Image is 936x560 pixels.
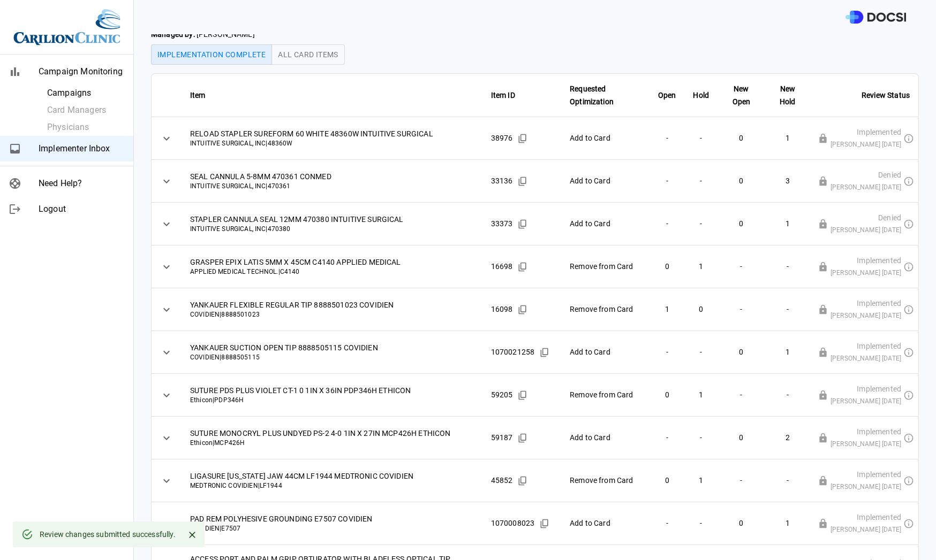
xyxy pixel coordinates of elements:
strong: Requested Optimization [570,85,614,106]
strong: Review Status [862,91,910,99]
td: 1 [684,374,718,417]
strong: Item [190,91,206,99]
span: SEAL CANNULA 5-8MM 470361 CONMED [190,171,474,182]
td: 1 [684,246,718,288]
span: APPLIED MEDICAL TECHNOL. | C4140 [190,267,474,277]
td: - [718,288,765,331]
td: - [684,203,718,246]
div: Denied[PERSON_NAME] [DATE]This physician requested card update has been or is in the process of b... [810,203,918,245]
div: Implemented[PERSON_NAME] [DATE]This physician requested card update has been or is in the process... [810,459,918,502]
td: Remove from Card [561,374,650,417]
span: GRASPER EPIX LATIS 5MM X 45CM C4140 APPLIED MEDICAL [190,257,474,267]
td: 0 [718,160,765,203]
span: [PERSON_NAME] [DATE] [831,310,901,322]
span: Need Help? [39,177,125,190]
td: 1 [765,502,810,545]
span: MEDTRONIC COVIDIEN | LF1944 [190,481,474,490]
td: 1 [684,459,718,502]
td: - [650,117,685,160]
span: 16698 [491,261,513,272]
div: Review changes submitted successfully. [40,525,176,544]
span: Campaign Monitoring [39,65,125,78]
span: [PERSON_NAME] [DATE] [831,224,901,236]
span: Logout [39,203,125,216]
svg: This physician requested card update has been or is in the process of being reviewed by another m... [903,133,914,144]
button: Copied! [515,473,531,489]
td: Add to Card [561,417,650,459]
td: - [650,160,685,203]
svg: This physician requested card update has been or is in the process of being reviewed by another m... [903,304,914,315]
span: Implemented [857,469,901,481]
div: Implemented[PERSON_NAME] [DATE]This physician requested card update has been or is in the process... [810,117,918,159]
div: Implemented[PERSON_NAME] [DATE]This physician requested card update has been or is in the process... [810,331,918,373]
td: - [718,459,765,502]
td: - [765,246,810,288]
span: Implemented [857,426,901,438]
svg: This physician requested card update has been or is in the process of being reviewed by another m... [903,390,914,401]
td: 1 [650,288,685,331]
span: PAD REM POLYHESIVE GROUNDING E7507 COVIDIEN [190,513,474,524]
svg: This physician requested card update has been or is in the process of being reviewed by another m... [903,176,914,187]
td: - [684,502,718,545]
button: Copied! [515,173,531,189]
svg: This physician requested card update has been or is in the process of being reviewed by another m... [903,347,914,358]
strong: Open [658,91,676,99]
span: 59205 [491,389,513,400]
svg: This physician requested card update has been or is in the process of being reviewed by another m... [903,262,914,272]
span: Ethicon | PDP346H [190,396,474,405]
span: SUTURE PDS PLUS VIOLET CT-1 0 1IN X 36IN PDP346H ETHICON [190,385,474,396]
span: 45852 [491,475,513,486]
td: - [765,374,810,417]
div: Implemented[PERSON_NAME] [DATE]This physician requested card update has been or is in the process... [810,417,918,459]
span: [PERSON_NAME] [DATE] [831,524,901,536]
td: - [650,417,685,459]
span: Implemented [857,255,901,267]
td: - [684,117,718,160]
button: Copied! [515,430,531,446]
td: 0 [718,417,765,459]
td: - [650,331,685,374]
span: Implementer Inbox [39,142,125,155]
img: Site Logo [13,9,120,45]
span: SUTURE MONOCRYL PLUS UNDYED PS-2 4-0 1IN X 27IN MCP426H ETHICON [190,428,474,439]
button: Copied! [537,516,553,532]
td: Remove from Card [561,246,650,288]
span: Denied [878,169,901,181]
button: Copied! [537,344,553,360]
td: 1 [765,117,810,160]
span: RELOAD STAPLER SUREFORM 60 WHITE 48360W INTUITIVE SURGICAL [190,128,474,139]
span: 1070021258 [491,347,535,357]
td: Remove from Card [561,288,650,331]
span: 16098 [491,304,513,314]
span: [PERSON_NAME] [DATE] [831,438,901,450]
span: [PERSON_NAME] [DATE] [831,395,901,408]
button: Close [184,527,200,543]
span: STAPLER CANNULA SEAL 12MM 470380 INTUITIVE SURGICAL [190,214,474,225]
td: - [650,203,685,246]
td: 0 [718,117,765,160]
span: YANKAUER SUCTION OPEN TIP 8888505115 COVIDIEN [190,342,474,353]
td: - [718,374,765,417]
td: - [684,331,718,374]
div: Implemented[PERSON_NAME] [DATE]This physician requested card update has been or is in the process... [810,288,918,331]
span: Implemented [857,126,901,139]
span: YANKAUER FLEXIBLE REGULAR TIP 8888501023 COVIDIEN [190,300,474,310]
td: 0 [650,459,685,502]
span: INTUITIVE SURGICAL, INC | 48360W [190,139,474,148]
div: Denied[PERSON_NAME] [DATE]This physician requested card update has been or is in the process of b... [810,160,918,202]
td: 2 [765,417,810,459]
span: INTUITIVE SURGICAL, INC | 470361 [190,182,474,191]
span: Implemented [857,340,901,352]
td: 1 [765,331,810,374]
button: Copied! [515,302,531,318]
strong: Item ID [491,91,515,99]
div: Implemented[PERSON_NAME] [DATE]This physician requested card update has been or is in the process... [810,246,918,288]
td: Add to Card [561,331,650,374]
button: Implementation Complete [151,44,272,65]
td: 3 [765,160,810,203]
strong: New Hold [780,85,796,106]
span: [PERSON_NAME] [DATE] [831,139,901,151]
span: Denied [878,212,901,224]
td: Add to Card [561,502,650,545]
td: Add to Card [561,203,650,246]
